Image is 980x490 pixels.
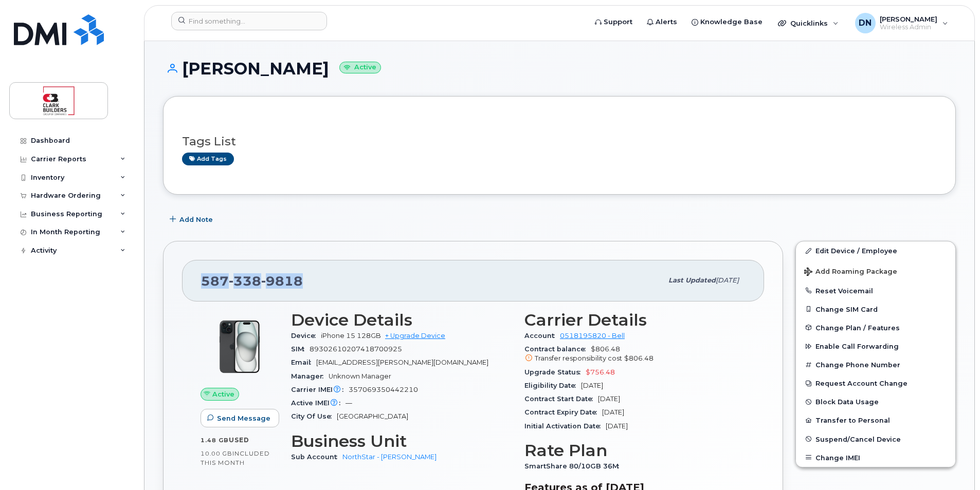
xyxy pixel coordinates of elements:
[182,153,234,165] a: Add tags
[209,316,270,378] img: iPhone_15_Black.png
[291,311,512,329] h3: Device Details
[815,343,899,350] span: Enable Call Forwarding
[229,436,249,444] span: used
[229,273,261,289] span: 338
[598,395,620,403] span: [DATE]
[935,445,972,482] iframe: Messenger Launcher
[524,422,606,430] span: Initial Activation Date
[668,276,716,284] span: Last updated
[796,300,955,318] button: Change SIM Card
[796,374,955,392] button: Request Account Change
[201,450,232,457] span: 10.00 GB
[179,215,213,224] span: Add Note
[201,409,279,427] button: Send Message
[291,386,349,393] span: Carrier IMEI
[560,332,625,340] a: 0518195820 - Bell
[337,412,408,420] span: [GEOGRAPHIC_DATA]
[291,412,337,420] span: City Of Use
[524,368,586,376] span: Upgrade Status
[291,432,512,450] h3: Business Unit
[291,399,346,407] span: Active IMEI
[349,386,418,393] span: 357069350442210
[201,449,270,466] span: included this month
[201,273,303,289] span: 587
[182,135,937,148] h3: Tags List
[163,60,956,78] h1: [PERSON_NAME]
[524,382,581,389] span: Eligibility Date
[291,359,316,366] span: Email
[586,368,615,376] span: $756.48
[796,260,955,281] button: Add Roaming Package
[291,332,321,340] span: Device
[342,453,437,461] a: NorthStar - [PERSON_NAME]
[163,210,222,229] button: Add Note
[524,311,746,329] h3: Carrier Details
[261,273,303,289] span: 9818
[310,345,402,353] span: 89302610207418700925
[217,413,270,423] span: Send Message
[796,448,955,467] button: Change IMEI
[291,345,310,353] span: SIM
[815,435,901,443] span: Suspend/Cancel Device
[385,332,445,340] a: + Upgrade Device
[581,382,603,389] span: [DATE]
[716,276,739,284] span: [DATE]
[291,372,329,380] span: Manager
[796,411,955,429] button: Transfer to Personal
[316,359,488,366] span: [EMAIL_ADDRESS][PERSON_NAME][DOMAIN_NAME]
[524,408,602,416] span: Contract Expiry Date
[346,399,352,407] span: —
[796,281,955,300] button: Reset Voicemail
[321,332,381,340] span: iPhone 15 128GB
[524,462,624,470] span: SmartShare 80/10GB 36M
[796,318,955,337] button: Change Plan / Features
[524,441,746,460] h3: Rate Plan
[201,437,229,444] span: 1.48 GB
[796,337,955,355] button: Enable Call Forwarding
[796,392,955,411] button: Block Data Usage
[815,324,900,331] span: Change Plan / Features
[291,453,342,461] span: Sub Account
[524,345,591,353] span: Contract balance
[606,422,628,430] span: [DATE]
[212,389,234,399] span: Active
[624,354,654,362] span: $806.48
[339,62,381,73] small: Active
[804,268,897,277] span: Add Roaming Package
[602,408,624,416] span: [DATE]
[524,395,598,403] span: Contract Start Date
[535,354,622,362] span: Transfer responsibility cost
[329,372,391,380] span: Unknown Manager
[524,332,560,340] span: Account
[524,345,746,364] span: $806.48
[796,430,955,448] button: Suspend/Cancel Device
[796,355,955,374] button: Change Phone Number
[796,241,955,260] a: Edit Device / Employee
